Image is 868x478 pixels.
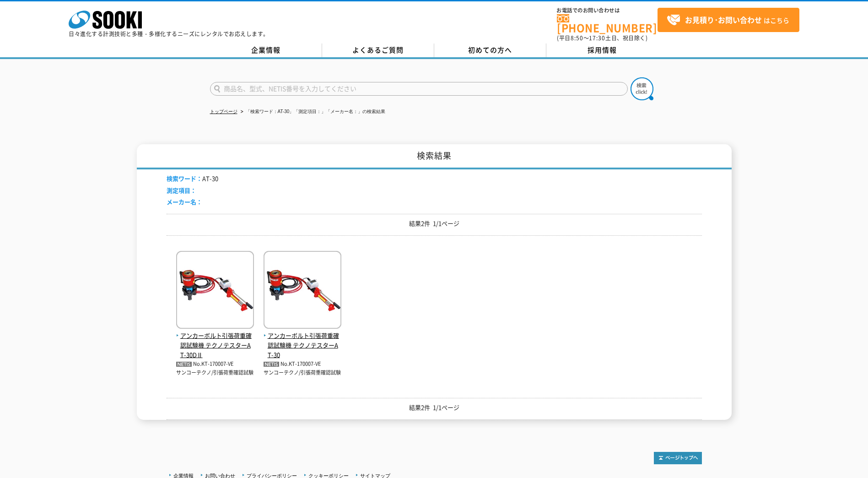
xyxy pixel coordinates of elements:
p: No.KT-170007-VE [176,359,254,369]
img: テクノテスターAT-30DⅡ [176,251,254,331]
a: お見積り･お問い合わせはこちら [658,8,799,32]
a: よくあるご質問 [322,43,434,57]
a: 初めての方へ [434,43,546,57]
a: アンカーボルト引張荷重確認試験機 テクノテスターAT-30DⅡ [176,321,254,359]
p: サンコーテクノ/引張荷重確認試験 [264,369,341,377]
p: 日々進化する計測技術と多種・多様化するニーズにレンタルでお応えします。 [69,31,269,37]
span: メーカー名： [167,197,202,206]
p: 結果2件 1/1ページ [167,403,702,413]
p: サンコーテクノ/引張荷重確認試験 [176,369,254,377]
span: 8:50 [571,34,583,42]
p: 結果2件 1/1ページ [167,219,702,228]
a: 企業情報 [210,43,322,57]
img: btn_search.png [631,77,653,100]
h1: 検索結果 [137,144,732,169]
strong: お見積り･お問い合わせ [685,14,762,25]
input: 商品名、型式、NETIS番号を入力してください [210,82,628,96]
span: お電話でのお問い合わせは [557,8,658,13]
span: 初めての方へ [468,45,512,55]
li: 「検索ワード：AT-30」「測定項目：」「メーカー名：」の検索結果 [239,107,386,117]
span: 17:30 [589,34,605,42]
a: 採用情報 [546,43,658,57]
span: 検索ワード： [167,174,202,183]
li: AT-30 [167,174,218,184]
p: No.KT-170007-VE [264,359,341,369]
a: トップページ [210,109,237,114]
span: (平日 ～ 土日、祝日除く) [557,34,647,42]
span: アンカーボルト引張荷重確認試験機 テクノテスターAT-30 [264,331,341,359]
span: 測定項目： [167,186,196,195]
img: テクノテスターAT-30 [264,251,341,331]
a: [PHONE_NUMBER] [557,14,658,33]
a: アンカーボルト引張荷重確認試験機 テクノテスターAT-30 [264,321,341,359]
span: はこちら [667,13,789,27]
span: アンカーボルト引張荷重確認試験機 テクノテスターAT-30DⅡ [176,331,254,359]
img: トップページへ [654,452,702,464]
